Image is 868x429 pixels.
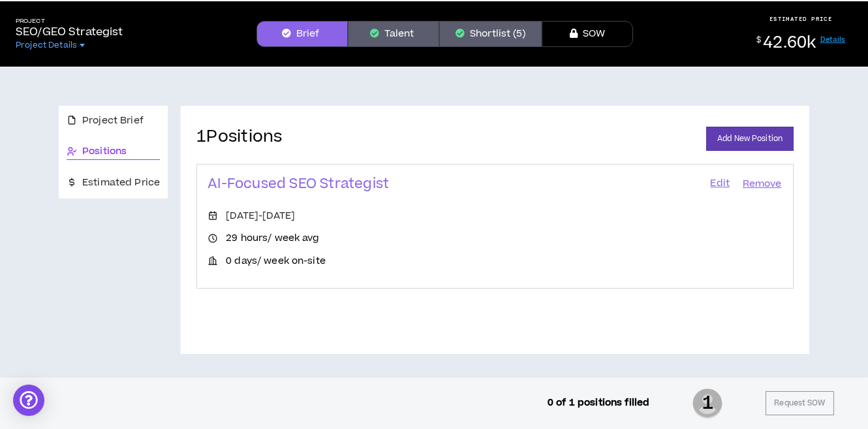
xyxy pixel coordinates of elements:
[13,385,44,416] div: Open Intercom Messenger
[709,175,731,193] a: Edit
[692,387,722,420] span: 1
[820,35,846,44] a: Details
[16,24,123,40] p: SEO/GEO Strategist
[208,175,389,193] h3: AI-Focused SEO Strategist
[82,176,160,190] span: Estimated Price
[82,114,144,128] span: Project Brief
[741,175,783,193] button: Remove
[16,18,123,25] h5: Project
[763,31,816,54] span: 42.60k
[766,391,833,415] button: Request SOW
[226,254,326,268] p: 0 days / week on-site
[256,21,348,47] button: Brief
[82,144,127,159] span: Positions
[542,21,633,47] button: SOW
[548,396,649,410] p: 0 of 1 positions filled
[16,40,77,50] span: Project Details
[348,21,439,47] button: Talent
[439,21,542,47] button: Shortlist (5)
[226,231,320,246] p: 29 hours / week avg
[769,15,833,23] p: ESTIMATED PRICE
[756,35,761,46] sup: $
[196,127,282,151] h4: 1 Positions
[208,209,783,231] li: [DATE] - [DATE]
[706,127,794,151] a: Add New Position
